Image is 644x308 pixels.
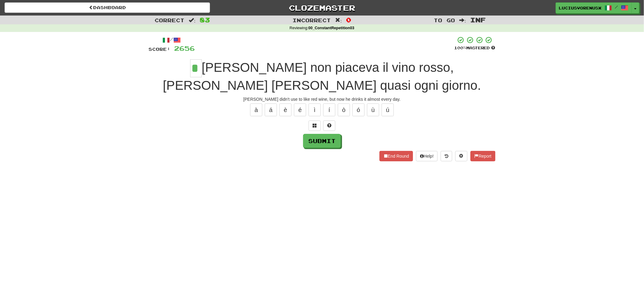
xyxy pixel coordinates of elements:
a: Dashboard [5,2,210,13]
button: ú [382,103,394,116]
button: Submit [303,134,341,148]
button: ì [309,103,321,116]
span: : [460,18,466,23]
a: LuciusVorenusX / [556,2,632,13]
button: ù [367,103,379,116]
span: 83 [200,16,210,23]
button: é [294,103,306,116]
div: / [149,36,195,44]
button: Help! [416,151,438,161]
span: / [615,5,618,9]
span: : [189,18,196,23]
span: 0 [346,16,351,23]
button: ó [352,103,365,116]
button: End Round [380,151,413,161]
button: è [279,103,292,116]
span: Incorrect [293,17,331,23]
span: 2656 [174,44,195,52]
button: à [250,103,262,116]
button: ò [338,103,350,116]
button: Switch sentence to multiple choice alt+p [309,121,321,131]
span: 100 % [454,45,466,50]
button: á [265,103,277,116]
span: To go [434,17,455,23]
span: Inf [470,16,486,23]
button: Round history (alt+y) [441,151,452,161]
span: Score: [149,47,170,52]
span: [PERSON_NAME] non piaceva il vino rosso, [PERSON_NAME] [PERSON_NAME] quasi ogni giorno. [163,60,481,93]
strong: 00_ConstantRepetition03 [308,26,354,30]
a: Clozemaster [219,2,425,13]
div: Mastered [454,45,495,51]
span: : [335,18,342,23]
button: Single letter hint - you only get 1 per sentence and score half the points! alt+h [323,121,335,131]
div: [PERSON_NAME] didn't use to like red wine, but now he drinks it almost every day. [149,96,495,102]
span: Correct [155,17,185,23]
button: Report [471,151,495,161]
button: í [323,103,335,116]
span: LuciusVorenusX [559,5,602,11]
